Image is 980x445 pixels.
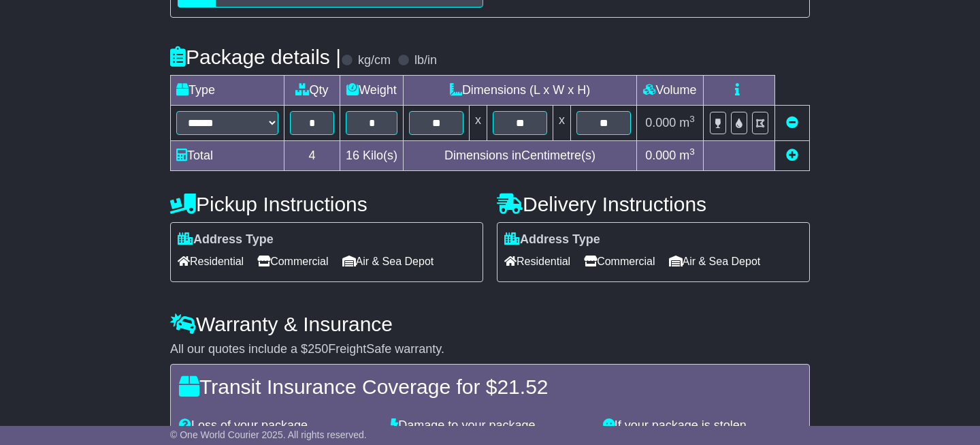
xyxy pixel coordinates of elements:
label: lb/in [414,53,437,68]
span: Air & Sea Depot [669,251,761,272]
span: Commercial [584,251,655,272]
td: x [470,106,487,141]
h4: Package details | [170,46,341,68]
a: Add new item [786,149,798,162]
td: Dimensions in Centimetre(s) [404,141,637,171]
span: © One World Courier 2025. All rights reserved. [170,429,367,440]
h4: Warranty & Insurance [170,313,810,335]
span: Residential [178,251,244,272]
span: m [679,149,695,162]
span: 16 [346,149,359,162]
span: m [679,116,695,129]
td: x [553,106,571,141]
a: Remove this item [786,116,798,129]
span: 0.000 [645,116,676,129]
h4: Pickup Instructions [170,193,483,215]
td: Total [171,141,284,171]
span: 250 [308,342,328,356]
span: Air & Sea Depot [342,251,434,272]
td: 4 [284,141,340,171]
td: Kilo(s) [340,141,404,171]
td: Dimensions (L x W x H) [404,76,637,106]
div: Damage to your package [384,418,595,433]
label: Address Type [504,232,600,247]
td: Volume [637,76,704,106]
div: If your package is stolen [596,418,808,433]
label: Address Type [178,232,274,247]
span: 21.52 [497,375,548,398]
span: 0.000 [645,149,676,162]
label: kg/cm [358,53,391,68]
sup: 3 [689,114,695,124]
span: Commercial [257,251,328,272]
h4: Transit Insurance Coverage for $ [179,375,801,398]
td: Weight [340,76,404,106]
div: All our quotes include a $ FreightSafe warranty. [170,342,810,357]
td: Qty [284,76,340,106]
span: Residential [504,251,570,272]
div: Loss of your package [172,418,384,433]
sup: 3 [689,147,695,157]
h4: Delivery Instructions [497,193,810,215]
td: Type [171,76,284,106]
